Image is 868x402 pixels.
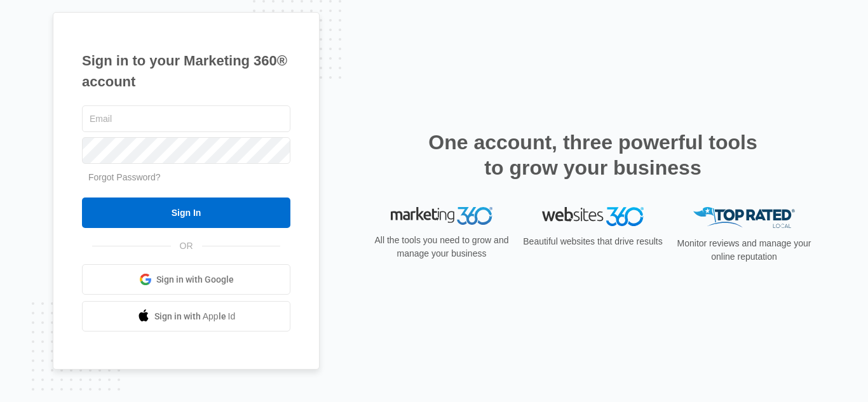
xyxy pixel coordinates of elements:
a: Forgot Password? [88,172,161,182]
span: Sign in with Google [156,273,234,286]
img: Marketing 360 [391,207,492,225]
span: Sign in with Apple Id [154,310,236,323]
a: Sign in with Google [82,264,290,295]
h2: One account, three powerful tools to grow your business [424,130,761,180]
p: All the tools you need to grow and manage your business [370,234,513,260]
h1: Sign in to your Marketing 360® account [82,50,290,92]
input: Sign In [82,198,290,228]
p: Monitor reviews and manage your online reputation [673,237,815,264]
img: Websites 360 [542,207,644,225]
img: Top Rated Local [693,207,795,228]
a: Sign in with Apple Id [82,301,290,332]
input: Email [82,105,290,132]
span: OR [171,239,202,253]
p: Beautiful websites that drive results [522,235,664,248]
